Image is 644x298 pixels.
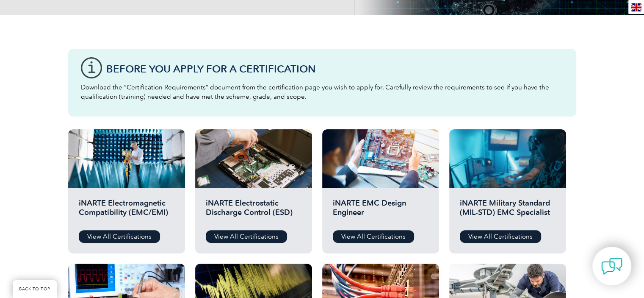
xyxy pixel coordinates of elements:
p: Download the “Certification Requirements” document from the certification page you wish to apply ... [81,83,564,101]
h2: iNARTE Electrostatic Discharge Control (ESD) [206,198,301,224]
a: View All Certifications [460,230,541,243]
h3: Before You Apply For a Certification [106,64,564,74]
img: contact-chat.png [601,256,622,277]
a: View All Certifications [333,230,414,243]
h2: iNARTE Electromagnetic Compatibility (EMC/EMI) [79,198,174,224]
a: View All Certifications [79,230,160,243]
h2: iNARTE Military Standard (MIL-STD) EMC Specialist [460,198,556,224]
a: View All Certifications [206,230,287,243]
h2: iNARTE EMC Design Engineer [333,198,428,224]
img: en [631,3,641,11]
a: BACK TO TOP [13,280,57,298]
